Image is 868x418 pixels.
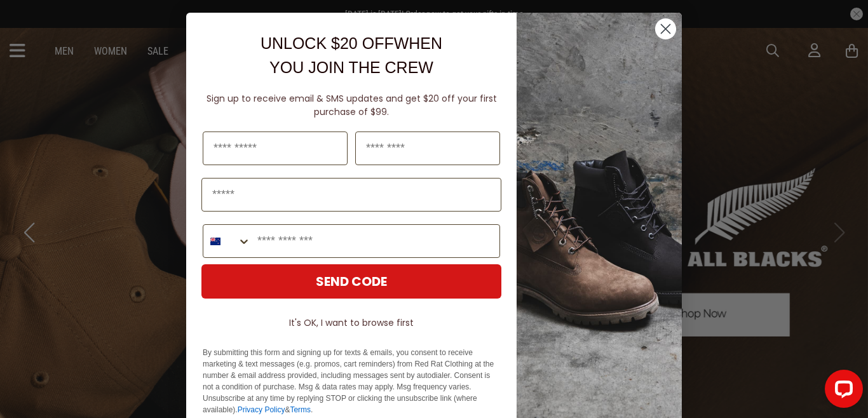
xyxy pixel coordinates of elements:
a: Terms [290,405,311,414]
button: It's OK, I want to browse first [201,311,501,334]
span: UNLOCK $20 OFF [261,34,394,52]
button: SEND CODE [201,264,501,299]
span: Sign up to receive email & SMS updates and get $20 off your first purchase of $99. [207,92,497,118]
button: Search Countries [203,225,251,257]
span: YOU JOIN THE CREW [269,58,433,76]
img: New Zealand [210,236,220,246]
input: Email [201,178,501,212]
button: Close dialog [654,18,677,40]
input: First Name [203,131,348,165]
iframe: LiveChat chat widget [815,365,868,418]
a: Privacy Policy [238,405,285,414]
p: By submitting this form and signing up for texts & emails, you consent to receive marketing & tex... [203,347,500,415]
span: WHEN [394,34,442,52]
